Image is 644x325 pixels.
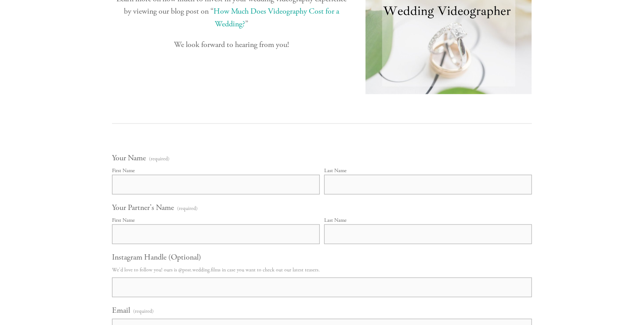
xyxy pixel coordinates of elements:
[149,156,170,162] span: (required)
[324,167,347,174] div: Last Name
[112,217,135,224] div: First Name
[112,252,201,262] span: Instagram Handle (Optional)
[133,305,154,317] span: (required)
[112,264,532,276] p: We'd love to follow you! ours is @post.wedding.films in case you want to check out our latest tea...
[112,305,130,315] span: Email
[177,206,198,211] span: (required)
[112,153,146,163] span: Your Name
[324,217,347,224] div: Last Name
[112,39,351,51] p: We look forward to hearing from you!
[112,167,135,174] div: First Name
[112,202,174,213] span: Your Partner's Name
[213,6,341,29] a: How Much Does Videography Cost for a Wedding?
